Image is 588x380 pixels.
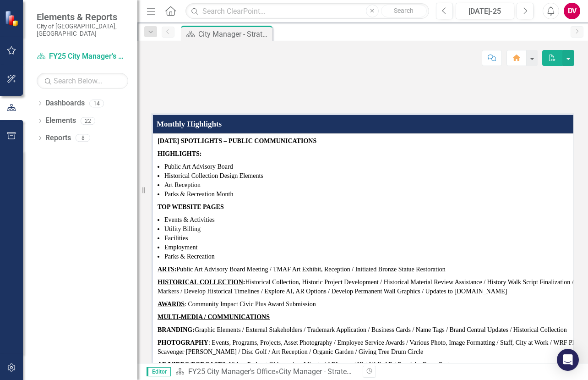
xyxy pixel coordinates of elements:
strong: AR/VIDEO/PODCASTS [158,361,226,368]
strong: HIGHLIGHTS: [158,150,201,157]
a: FY25 City Manager's Office [37,51,128,62]
div: [DATE]-25 [459,6,511,17]
a: Dashboards [45,98,85,109]
input: Search Below... [37,73,128,89]
strong: : [243,279,245,286]
strong: TOP WEBSITE PAGES [158,204,224,210]
small: City of [GEOGRAPHIC_DATA], [GEOGRAPHIC_DATA] [37,22,128,38]
img: ClearPoint Strategy [5,11,21,27]
div: » [175,367,356,377]
button: [DATE]-25 [456,3,514,19]
span: Editor [147,367,171,376]
button: Search [381,5,427,17]
u: HISTORICAL COLLECTION [158,279,243,286]
div: 8 [76,134,90,142]
u: MULTI-MEDIA / COMMUNICATIONS [158,314,270,320]
span: Elements & Reports [37,11,128,22]
div: Open Intercom Messenger [557,349,579,371]
strong: BRANDING: [158,326,195,333]
div: 22 [81,117,95,125]
div: City Manager - Strategic Plan [279,367,373,376]
u: AWARDS [158,301,185,308]
div: 14 [89,99,104,107]
u: ARTS: [158,266,177,273]
button: DV [564,3,580,19]
div: City Manager - Strategic Plan [198,28,270,40]
a: Reports [45,133,71,143]
span: Search [394,7,414,14]
strong: [DATE] SPOTLIGHTS – PUBLIC COMMUNICATIONS [158,138,316,144]
input: Search ClearPoint... [185,3,429,19]
strong: PHOTOGRAPHY [158,339,208,346]
a: Elements [45,116,76,126]
a: FY25 City Manager's Office [188,367,275,376]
